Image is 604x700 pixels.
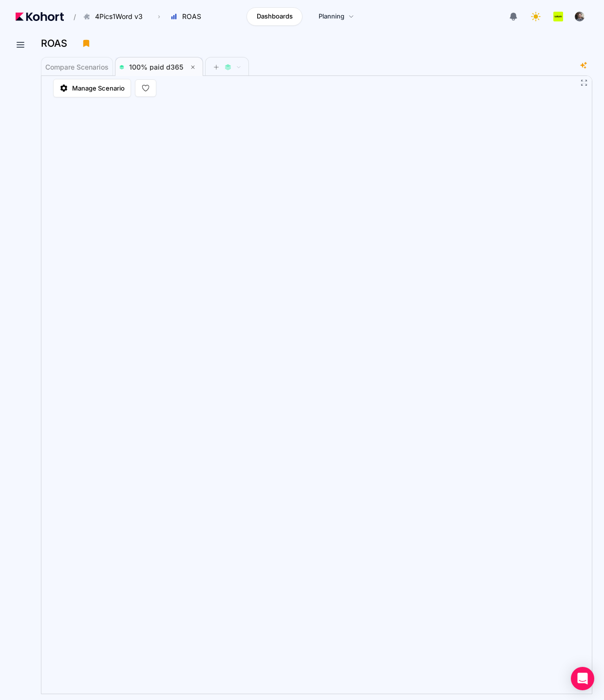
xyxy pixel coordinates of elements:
button: Fullscreen [580,79,588,87]
img: logo_Lotum_Logo_20240521114851236074.png [553,12,563,21]
a: Planning [308,7,364,26]
span: › [156,13,162,20]
span: Compare Scenarios [45,64,109,71]
h3: ROAS [41,38,73,48]
span: Planning [319,12,344,21]
span: / [66,12,76,22]
span: Dashboards [257,12,293,21]
a: Manage Scenario [53,79,131,97]
span: ROAS [182,12,201,21]
a: Dashboards [246,7,302,26]
span: 4Pics1Word v3 [95,12,143,21]
span: Manage Scenario [72,83,125,93]
div: Open Intercom Messenger [571,667,594,690]
span: 100% paid d365 [129,63,183,71]
img: Kohort logo [16,12,64,21]
button: 4Pics1Word v3 [78,8,153,25]
button: ROAS [165,8,211,25]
